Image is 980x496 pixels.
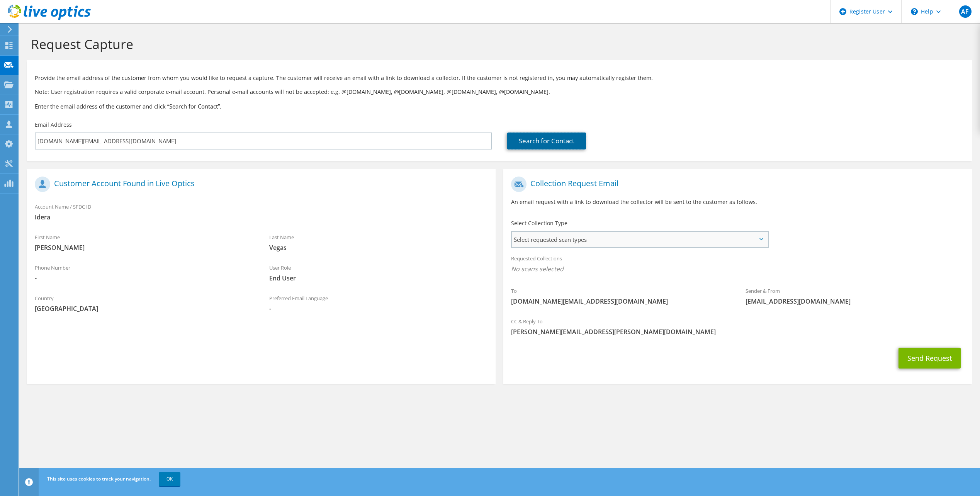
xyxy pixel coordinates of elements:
button: Send Request [898,348,961,369]
div: Country [27,290,262,317]
span: [GEOGRAPHIC_DATA] [35,304,254,313]
div: Phone Number [27,260,262,286]
span: This site uses cookies to track your navigation. [47,476,151,482]
div: Account Name / SFDC ID [27,199,496,225]
h1: Request Capture [31,36,965,52]
label: Select Collection Type [511,219,567,227]
span: [EMAIL_ADDRESS][DOMAIN_NAME] [746,297,965,306]
div: Preferred Email Language [262,290,496,317]
svg: \n [911,8,918,15]
h1: Customer Account Found in Live Optics [35,177,484,192]
span: - [269,304,488,313]
a: OK [159,472,180,486]
div: Requested Collections [503,250,972,279]
h1: Collection Request Email [511,177,960,192]
div: User Role [262,260,496,286]
div: Sender & From [738,283,972,309]
span: Select requested scan types [512,232,767,247]
div: Last Name [262,229,496,256]
div: To [503,283,738,309]
div: CC & Reply To [503,313,972,340]
span: Vegas [269,243,488,252]
span: [DOMAIN_NAME][EMAIL_ADDRESS][DOMAIN_NAME] [511,297,730,306]
span: No scans selected [511,265,964,273]
span: - [35,274,254,282]
span: End User [269,274,488,282]
p: Provide the email address of the customer from whom you would like to request a capture. The cust... [35,74,965,82]
h3: Enter the email address of the customer and click “Search for Contact”. [35,102,965,110]
p: An email request with a link to download the collector will be sent to the customer as follows. [511,198,964,206]
a: Search for Contact [507,132,586,149]
label: Email Address [35,121,72,129]
span: [PERSON_NAME] [35,243,254,252]
span: Idera [35,213,488,221]
span: AF [959,5,972,18]
div: First Name [27,229,262,256]
p: Note: User registration requires a valid corporate e-mail account. Personal e-mail accounts will ... [35,88,965,96]
span: [PERSON_NAME][EMAIL_ADDRESS][PERSON_NAME][DOMAIN_NAME] [511,328,964,336]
